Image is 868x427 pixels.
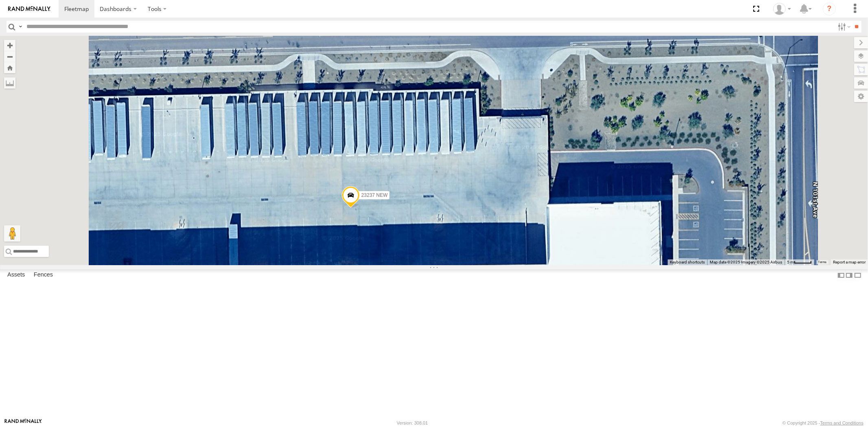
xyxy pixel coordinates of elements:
button: Keyboard shortcuts [670,259,705,265]
label: Fences [30,270,57,281]
label: Search Query [17,21,24,33]
div: Sardor Khadjimedov [770,3,794,15]
div: Version: 308.01 [397,420,428,425]
div: © Copyright 2025 - [783,420,864,425]
label: Search Filter Options [835,21,852,33]
label: Hide Summary Table [854,269,862,281]
label: Map Settings [854,91,868,102]
label: Dock Summary Table to the Left [837,269,845,281]
button: Zoom out [4,51,15,62]
img: rand-logo.svg [8,6,50,12]
button: Zoom in [4,40,15,51]
button: Zoom Home [4,62,15,73]
span: 23237 NEW [361,192,387,198]
a: Visit our Website [4,419,42,427]
label: Dock Summary Table to the Right [845,269,853,281]
span: Map data ©2025 Imagery ©2025 Airbus [710,260,782,264]
button: Map Scale: 5 m per 40 pixels [785,259,814,265]
span: 5 m [787,260,794,264]
label: Measure [4,77,15,89]
label: Assets [3,270,29,281]
a: Report a map error [833,260,866,264]
button: Drag Pegman onto the map to open Street View [4,225,20,242]
a: Terms and Conditions [820,420,864,425]
a: Terms (opens in new tab) [818,261,827,264]
i: ? [823,2,836,15]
